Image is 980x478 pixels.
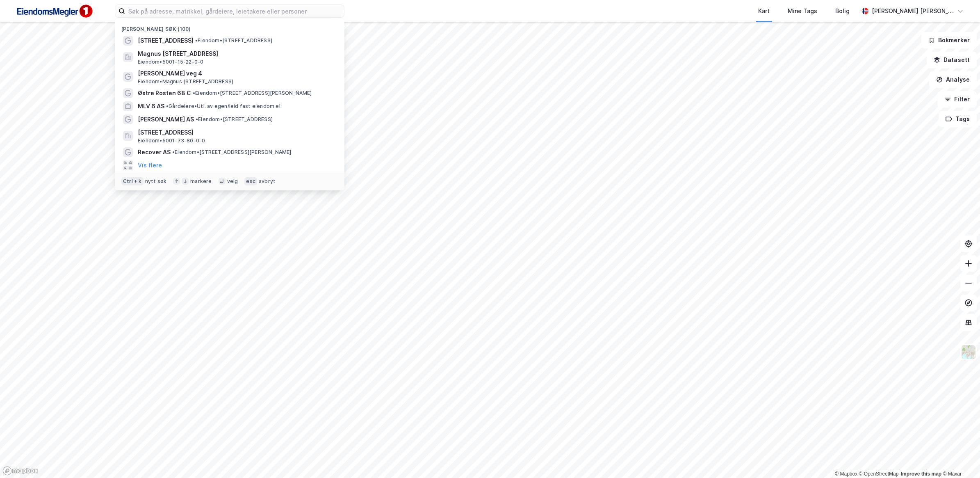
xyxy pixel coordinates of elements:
[138,101,164,111] span: MLV 6 AS
[138,78,233,85] span: Eiendom • Magnus [STREET_ADDRESS]
[937,91,977,107] button: Filter
[859,471,899,477] a: OpenStreetMap
[138,137,205,144] span: Eiendom • 5001-73-80-0-0
[166,103,282,110] span: Gårdeiere • Utl. av egen/leid fast eiendom el.
[138,69,335,78] span: [PERSON_NAME] veg 4
[929,71,977,88] button: Analyse
[138,160,162,170] button: Vis flere
[193,90,312,96] span: Eiendom • [STREET_ADDRESS][PERSON_NAME]
[121,177,144,185] div: Ctrl + k
[172,149,175,155] span: •
[939,439,980,478] iframe: Chat Widget
[921,32,977,48] button: Bokmerker
[13,2,95,21] img: F4PB6Px+NJ5v8B7XTbfpPpyloAAAAASUVORK5CYII=
[145,178,167,185] div: nytt søk
[2,466,39,476] a: Mapbox homepage
[138,114,194,124] span: [PERSON_NAME] AS
[259,178,276,185] div: avbryt
[138,147,171,157] span: Recover AS
[758,6,770,16] div: Kart
[244,177,257,185] div: esc
[901,471,941,477] a: Improve this map
[138,88,191,98] span: Østre Rosten 68 C
[835,471,857,477] a: Mapbox
[196,116,273,123] span: Eiendom • [STREET_ADDRESS]
[138,59,203,65] span: Eiendom • 5001-15-22-0-0
[195,37,198,43] span: •
[872,6,954,16] div: [PERSON_NAME] [PERSON_NAME]
[125,5,344,17] input: Søk på adresse, matrikkel, gårdeiere, leietakere eller personer
[138,49,335,59] span: Magnus [STREET_ADDRESS]
[195,37,272,44] span: Eiendom • [STREET_ADDRESS]
[138,128,335,137] span: [STREET_ADDRESS]
[196,116,198,122] span: •
[788,6,817,16] div: Mine Tags
[190,178,212,185] div: markere
[939,439,980,478] div: Kontrollprogram for chat
[227,178,238,185] div: velg
[138,36,194,46] span: [STREET_ADDRESS]
[115,19,344,34] div: [PERSON_NAME] søk (100)
[193,90,195,96] span: •
[172,149,292,156] span: Eiendom • [STREET_ADDRESS][PERSON_NAME]
[939,111,977,127] button: Tags
[961,344,976,360] img: Z
[927,52,977,68] button: Datasett
[166,103,169,109] span: •
[835,6,850,16] div: Bolig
